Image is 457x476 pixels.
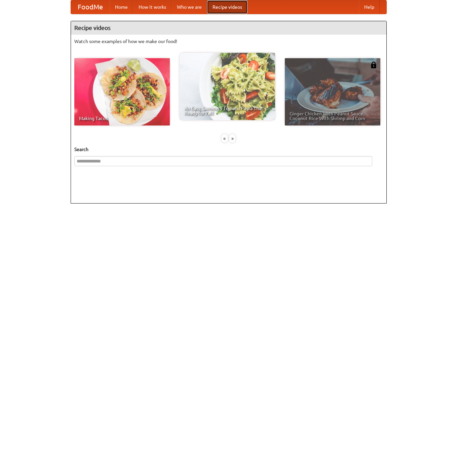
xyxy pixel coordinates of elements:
h5: Search [74,146,383,153]
div: « [222,134,228,143]
a: Help [359,0,380,14]
a: Making Tacos [74,58,170,125]
a: Who we are [172,0,207,14]
span: Making Tacos [79,116,165,121]
p: Watch some examples of how we make our food! [74,38,383,45]
div: » [229,134,235,143]
a: Home [110,0,133,14]
a: An Easy, Summery Tomato Pasta That's Ready for Fall [180,53,275,120]
a: How it works [133,0,172,14]
a: FoodMe [71,0,110,14]
h4: Recipe videos [71,21,386,35]
img: 483408.png [370,62,377,68]
a: Recipe videos [207,0,247,14]
span: An Easy, Summery Tomato Pasta That's Ready for Fall [184,106,270,115]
